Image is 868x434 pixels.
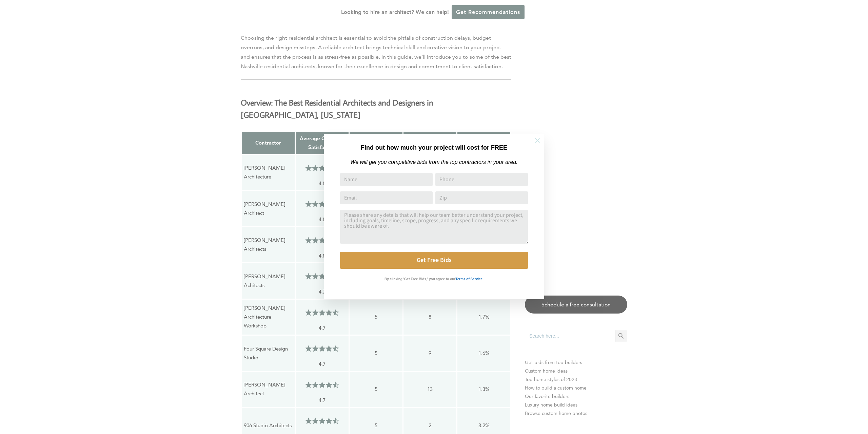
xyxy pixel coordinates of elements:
[340,191,433,204] input: Email Address
[340,252,528,269] button: Get Free Bids
[361,144,507,151] strong: Find out how much your project will cost for FREE
[455,276,482,281] a: Terms of Service
[340,210,528,244] textarea: Comment or Message
[455,277,482,281] strong: Terms of Service
[482,277,484,281] strong: .
[340,173,433,186] input: Name
[350,159,517,165] em: We will get you competitive bids from the top contractors in your area.
[526,129,549,152] button: Close
[435,173,528,186] input: Phone
[435,191,528,204] input: Zip
[384,277,455,281] strong: By clicking 'Get Free Bids,' you agree to our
